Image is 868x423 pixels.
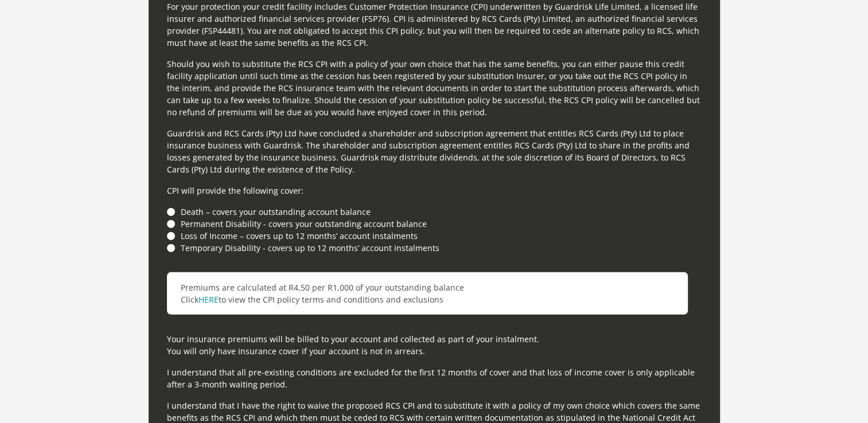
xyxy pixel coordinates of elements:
[167,218,702,230] li: Permanent Disability - covers your outstanding account balance
[198,294,219,305] a: HERE
[167,230,702,242] li: Loss of Income – covers up to 12 months’ account instalments
[167,366,702,390] p: I understand that all pre-existing conditions are excluded for the first 12 months of cover and t...
[167,1,702,49] p: For your protection your credit facility includes Customer Protection Insurance (CPI) underwritte...
[167,206,702,218] li: Death – covers your outstanding account balance
[167,58,702,118] p: Should you wish to substitute the RCS CPI with a policy of your own choice that has the same bene...
[167,242,702,254] li: Temporary Disability - covers up to 12 months’ account instalments
[167,333,702,357] p: Your insurance premiums will be billed to your account and collected as part of your instalment. ...
[167,127,702,175] p: Guardrisk and RCS Cards (Pty) Ltd have concluded a shareholder and subscription agreement that en...
[167,272,688,315] p: Premiums are calculated at R4,50 per R1,000 of your outstanding balance Click to view the CPI pol...
[167,185,702,197] p: CPI will provide the following cover:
